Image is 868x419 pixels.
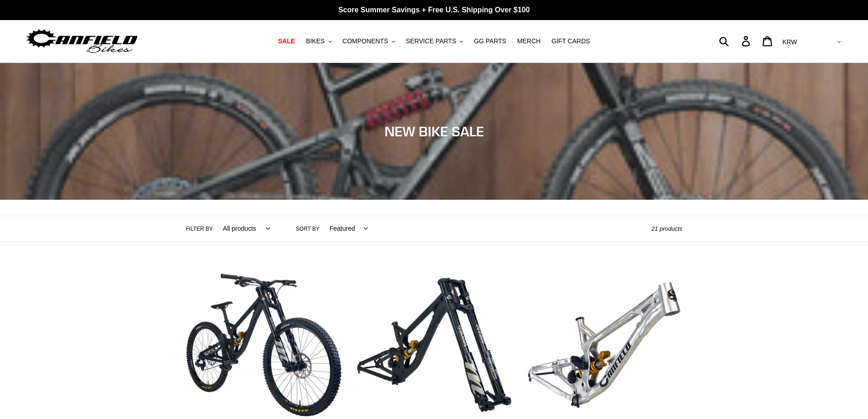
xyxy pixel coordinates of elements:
a: GG PARTS [469,35,511,47]
span: BIKES [306,37,324,45]
input: Search [724,31,747,51]
span: SERVICE PARTS [406,37,456,45]
label: Sort by [296,225,319,233]
span: SALE [278,37,295,45]
span: MERCH [517,37,540,45]
button: COMPONENTS [338,35,400,47]
span: COMPONENTS [343,37,388,45]
button: BIKES [301,35,336,47]
label: Filter by [186,225,213,233]
button: SERVICE PARTS [401,35,467,47]
a: GIFT CARDS [547,35,595,47]
span: GIFT CARDS [551,37,590,45]
a: MERCH [513,35,545,47]
span: 21 products [652,225,683,232]
a: SALE [273,35,299,47]
span: GG PARTS [474,37,506,45]
img: Canfield Bikes [25,27,139,56]
span: NEW BIKE SALE [385,123,484,140]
